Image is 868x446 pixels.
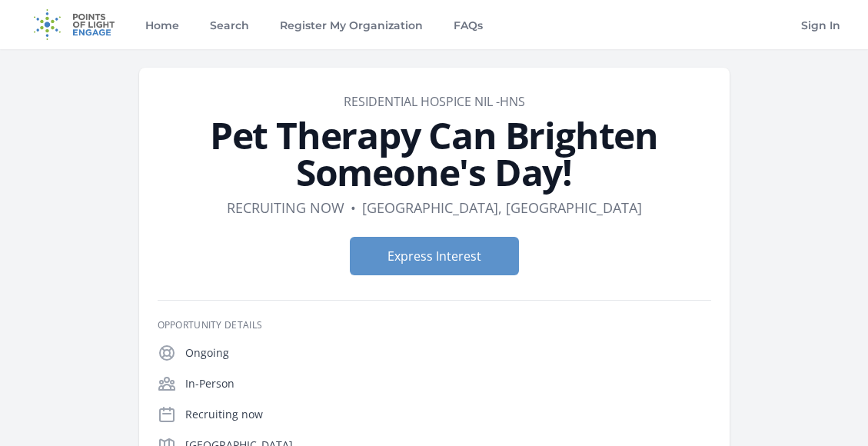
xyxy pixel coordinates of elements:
h3: Opportunity Details [158,319,711,331]
h1: Pet Therapy Can Brighten Someone's Day! [158,117,711,191]
dd: [GEOGRAPHIC_DATA], [GEOGRAPHIC_DATA] [362,197,642,218]
dd: Recruiting now [227,197,344,218]
p: In-Person [185,376,711,391]
a: Residential Hospice NIL -HNS [344,93,525,110]
p: Ongoing [185,345,711,361]
div: • [351,197,356,218]
button: Express Interest [350,237,519,275]
p: Recruiting now [185,407,711,422]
